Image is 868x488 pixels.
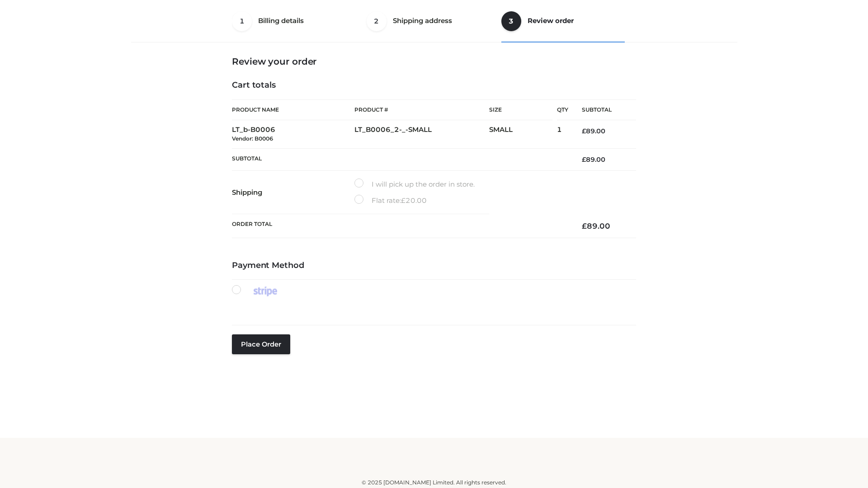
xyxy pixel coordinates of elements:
label: Flat rate: [354,195,427,206]
button: Place order [232,334,290,354]
th: Product # [354,99,489,120]
bdi: 20.00 [401,196,427,205]
th: Size [489,100,552,120]
th: Subtotal [232,148,568,170]
h4: Payment Method [232,261,636,271]
span: £ [582,221,587,230]
th: Order Total [232,214,568,238]
span: £ [582,127,586,135]
bdi: 89.00 [582,221,610,230]
td: 1 [557,120,568,149]
div: © 2025 [DOMAIN_NAME] Limited. All rights reserved. [134,478,734,487]
bdi: 89.00 [582,155,605,164]
h3: Review your order [232,56,636,67]
small: Vendor: B0006 [232,135,273,142]
td: SMALL [489,120,557,149]
th: Qty [557,99,568,120]
span: £ [582,155,586,164]
label: I will pick up the order in store. [354,178,475,190]
h4: Cart totals [232,80,636,90]
th: Subtotal [568,100,636,120]
bdi: 89.00 [582,127,605,135]
td: LT_b-B0006 [232,120,354,149]
th: Product Name [232,99,354,120]
span: £ [401,196,406,205]
td: LT_B0006_2-_-SMALL [354,120,489,149]
th: Shipping [232,171,354,214]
